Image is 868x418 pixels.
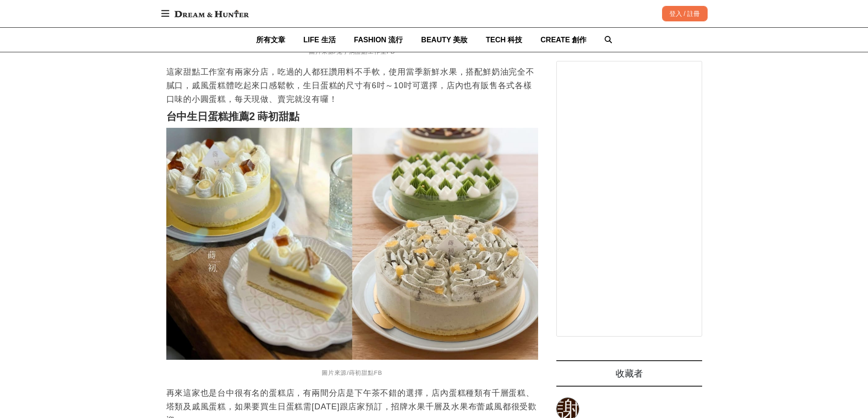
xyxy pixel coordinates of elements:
[256,28,285,52] a: 所有文章
[540,36,586,44] span: CREATE 創作
[540,28,586,52] a: CREATE 創作
[486,36,522,44] span: TECH 科技
[166,128,538,360] img: 6家台中生日蛋糕推薦！網美蛋糕、客製蛋糕通通有，在地人口碑好評，跟著訂不踩雷
[421,36,467,44] span: BEAUTY 美妝
[303,28,336,52] a: LIFE 生活
[166,111,299,122] strong: 台中生日蛋糕推薦2 蒔初甜點
[322,369,382,376] span: 圖片來源/蒔初甜點FB
[354,36,403,44] span: FASHION 流行
[662,6,708,21] div: 登入 / 註冊
[166,65,538,106] p: 這家甜點工作室有兩家分店，吃過的人都狂讚用料不手軟，使用當季新鮮水果，搭配鮮奶油完全不膩口，戚風蛋糕體吃起來口感鬆軟，生日蛋糕的尺寸有6吋～10吋可選擇，店內也有販售各式各樣口味的小圓蛋糕，每天...
[421,28,467,52] a: BEAUTY 美妝
[170,5,253,22] img: Dream & Hunter
[354,28,403,52] a: FASHION 流行
[256,36,285,44] span: 所有文章
[616,368,643,378] span: 收藏者
[303,36,336,44] span: LIFE 生活
[486,28,522,52] a: TECH 科技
